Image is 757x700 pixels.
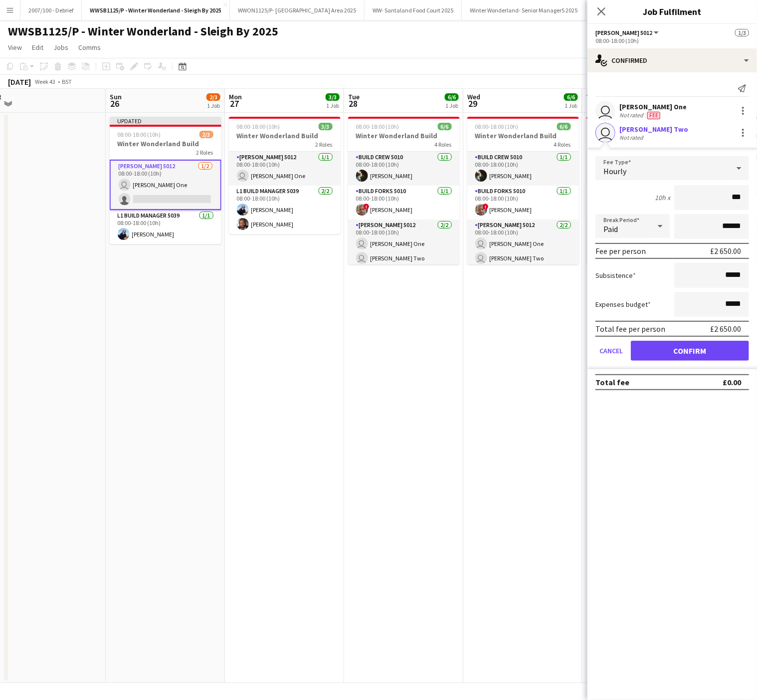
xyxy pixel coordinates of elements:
span: 3/3 [326,93,340,101]
div: Confirmed [587,48,757,72]
a: Jobs [49,41,72,54]
app-job-card: 08:00-18:00 (10h)6/6Winter Wonderland Build4 RolesBuild Crew 50101/108:00-18:00 (10h)[PERSON_NAME... [348,117,460,264]
app-card-role: [PERSON_NAME] 50121/208:00-18:00 (10h) [PERSON_NAME] One [110,160,221,210]
app-card-role: [PERSON_NAME] 50121/108:00-18:00 (10h) [PERSON_NAME] One [229,152,341,186]
app-card-role: Build Forks 50101/108:00-18:00 (10h)![PERSON_NAME] [467,186,579,220]
h3: Job Fulfilment [587,5,757,18]
button: Confirm [631,341,749,361]
app-card-role: Build Forks 50101/108:00-18:00 (10h)![PERSON_NAME] [586,186,698,220]
span: 28 [347,98,360,109]
span: Mon [229,92,242,101]
button: WWSB1125/P - Winter Wonderland - Sleigh By 2025 [82,0,230,20]
div: [PERSON_NAME] Two [619,125,688,134]
label: Expenses budget [595,300,651,309]
app-card-role: L1 Build Manager 50392/208:00-18:00 (10h)[PERSON_NAME][PERSON_NAME] [229,186,341,234]
span: 2/3 [199,131,213,138]
h3: Winter Wonderland Build [586,131,698,140]
span: Wed [467,92,480,101]
span: ! [364,204,370,210]
span: 30 [585,98,599,109]
span: 2 Roles [196,149,213,156]
span: 08:00-18:00 (10h) [475,123,519,130]
span: 2 Roles [316,141,333,148]
span: Hourly [603,166,626,176]
span: 26 [108,98,122,109]
label: Subsistence [595,271,636,280]
span: 08:00-18:00 (10h) [118,131,161,138]
span: 6/6 [557,123,571,130]
span: Sun [110,92,122,101]
button: WW- Santaland Food Court 2025 [365,0,462,20]
span: Thu [586,92,599,101]
span: 6/6 [445,93,459,101]
span: 27 [227,98,242,109]
div: 1 Job [445,102,458,109]
app-card-role: L1 Build Manager 50391/108:00-18:00 (10h)[PERSON_NAME] [110,210,221,244]
span: 29 [466,98,480,109]
app-card-role: Build Crew 50101/108:00-18:00 (10h)[PERSON_NAME] [467,152,579,186]
span: View [8,43,22,52]
div: Not rated [619,134,645,141]
div: 1 Job [565,102,577,109]
a: View [4,41,26,54]
div: 10h x [655,193,670,202]
h1: WWSB1125/P - Winter Wonderland - Sleigh By 2025 [8,24,278,39]
div: 1 Job [207,102,220,109]
span: 6/6 [438,123,452,130]
span: Paid [603,224,618,234]
div: Crew has different fees then in role [645,111,662,119]
span: 6/6 [564,93,578,101]
span: 4 Roles [554,141,571,148]
span: 2/3 [206,93,220,101]
app-job-card: 08:00-18:00 (10h)8/9Winter Wonderland Build5 RolesBuild Crew 50101/108:00-18:00 (10h)[PERSON_NAME... [586,117,698,264]
div: £0.00 [723,377,741,387]
span: 1/3 [735,29,749,36]
app-card-role: Build Forks 50101/108:00-18:00 (10h)![PERSON_NAME] [348,186,460,220]
app-job-card: 08:00-18:00 (10h)6/6Winter Wonderland Build4 RolesBuild Crew 50101/108:00-18:00 (10h)[PERSON_NAME... [467,117,579,264]
span: 4 Roles [435,141,452,148]
h3: Winter Wonderland Build [467,131,579,140]
button: Cancel [595,341,627,361]
span: 08:00-18:00 (10h) [356,123,399,130]
app-job-card: Updated08:00-18:00 (10h)2/3Winter Wonderland Build2 Roles[PERSON_NAME] 50121/208:00-18:00 (10h) [... [110,117,221,244]
app-card-role: Build Crew 50101/108:00-18:00 (10h)[PERSON_NAME] [348,152,460,186]
button: [PERSON_NAME] 5012 [595,29,660,36]
span: Week 43 [33,78,58,85]
div: £2 650.00 [710,324,741,334]
div: Not rated [619,111,645,119]
button: SBWM1125/[GEOGRAPHIC_DATA] Winter Market 2025 [586,0,736,20]
h3: Winter Wonderland Build [110,139,221,148]
span: 3/3 [319,123,333,130]
app-card-role: [PERSON_NAME] 50122/208:00-18:00 (10h) [PERSON_NAME] One [PERSON_NAME] Two [467,220,579,268]
span: Edit [32,43,43,52]
div: [PERSON_NAME] One [619,102,687,111]
div: Fee per person [595,246,646,256]
h3: Winter Wonderland Build [229,131,341,140]
div: £2 650.00 [710,246,741,256]
div: 08:00-18:00 (10h) [595,37,749,44]
div: [DATE] [8,77,31,87]
div: 08:00-18:00 (10h)3/3Winter Wonderland Build2 Roles[PERSON_NAME] 50121/108:00-18:00 (10h) [PERSON_... [229,117,341,234]
button: 2007/100 - Debrief [20,0,82,20]
app-card-role: [PERSON_NAME] 50122/208:00-18:00 (10h) [PERSON_NAME] One [PERSON_NAME] Two [348,220,460,268]
a: Comms [74,41,105,54]
span: ! [483,204,489,210]
span: Carpenter 5012 [595,29,652,36]
span: Comms [78,43,101,52]
app-card-role: Build Crew 50101/108:00-18:00 (10h)[PERSON_NAME] [586,152,698,186]
button: WWON1125/P- [GEOGRAPHIC_DATA] Area 2025 [230,0,365,20]
span: Tue [348,92,360,101]
span: Fee [647,112,660,119]
div: Updated [110,117,221,125]
div: Total fee per person [595,324,665,334]
h3: Winter Wonderland Build [348,131,460,140]
span: Jobs [53,43,68,52]
a: Edit [28,41,47,54]
div: Total fee [595,377,629,387]
app-card-role: [PERSON_NAME] 50123/408:00-18:00 (10h) [PERSON_NAME] One [PERSON_NAME] Two [586,220,698,297]
button: Winter Wonderland- Senior ManagerS 2025 [462,0,586,20]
